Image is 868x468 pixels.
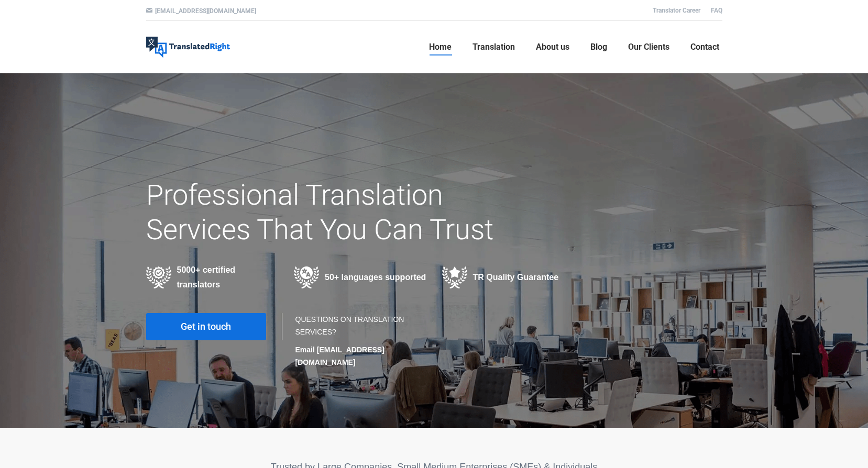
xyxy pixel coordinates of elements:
[146,37,230,58] img: Translated Right
[146,313,266,340] a: Get in touch
[146,266,172,288] img: Professional Certified Translators providing translation services in various industries in 50+ la...
[295,346,384,366] strong: Email [EMAIL_ADDRESS][DOMAIN_NAME]
[295,313,424,369] div: QUESTIONS ON TRANSLATION SERVICES?
[587,30,610,64] a: Blog
[690,42,719,52] span: Contact
[625,30,673,64] a: Our Clients
[711,7,722,14] a: FAQ
[429,42,452,52] span: Home
[687,30,722,64] a: Contact
[533,30,573,64] a: About us
[653,7,700,14] a: Translator Career
[442,266,575,288] div: TR Quality Guarantee
[590,42,607,52] span: Blog
[146,178,525,247] h1: Professional Translation Services That You Can Trust
[473,42,515,52] span: Translation
[469,30,518,64] a: Translation
[155,7,256,15] a: [EMAIL_ADDRESS][DOMAIN_NAME]
[294,266,426,288] div: 50+ languages supported
[536,42,569,52] span: About us
[426,30,455,64] a: Home
[181,321,231,332] span: Get in touch
[628,42,669,52] span: Our Clients
[146,263,279,292] div: 5000+ certified translators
